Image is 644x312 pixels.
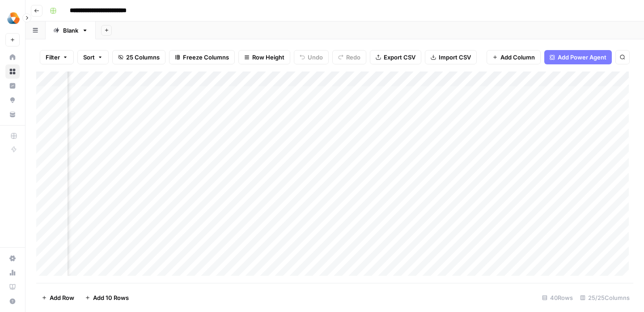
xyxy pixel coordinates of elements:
button: Add 10 Rows [80,291,134,305]
button: Export CSV [370,50,421,64]
span: Export CSV [384,53,415,62]
a: Opportunities [5,93,20,107]
span: 25 Columns [126,53,160,62]
span: Row Height [252,53,284,62]
span: Add Column [500,53,535,62]
a: Settings [5,251,20,266]
span: Add 10 Rows [93,293,129,302]
img: Milengo Logo [5,10,21,26]
a: Browse [5,64,20,79]
div: 40 Rows [538,291,576,305]
span: Undo [308,53,323,62]
span: Filter [46,53,60,62]
div: Blank [63,26,78,35]
button: Row Height [238,50,290,64]
button: Add Power Agent [544,50,612,64]
button: Import CSV [425,50,477,64]
span: Freeze Columns [183,53,229,62]
button: Filter [40,50,74,64]
span: Import CSV [439,53,471,62]
button: 25 Columns [112,50,165,64]
button: Freeze Columns [169,50,235,64]
span: Add Row [50,293,74,302]
a: Home [5,50,20,64]
div: 25/25 Columns [576,291,633,305]
button: Help + Support [5,294,20,308]
a: Learning Hub [5,280,20,294]
a: Your Data [5,107,20,122]
button: Redo [332,50,366,64]
button: Workspace: Milengo [5,7,20,30]
span: Sort [83,53,95,62]
button: Add Row [36,291,80,305]
button: Sort [77,50,109,64]
span: Redo [346,53,360,62]
a: Insights [5,79,20,93]
span: Add Power Agent [558,53,606,62]
a: Blank [46,21,96,39]
button: Add Column [487,50,541,64]
a: Usage [5,266,20,280]
button: Undo [294,50,329,64]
